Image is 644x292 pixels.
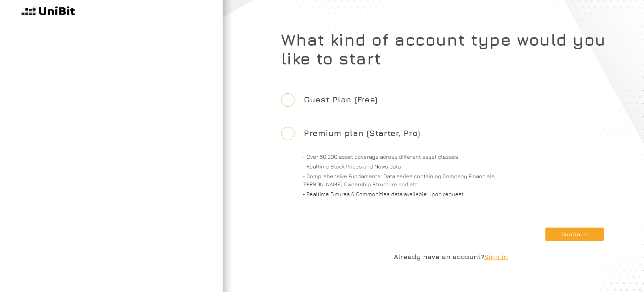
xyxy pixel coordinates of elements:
[303,172,521,188] p: - Comprehensive Fundamental Data series containing Company Financials, [PERSON_NAME], Ownership S...
[21,5,75,17] img: v31kVAdV+ltHqyPP9805dAV0ttielyHdjWdf+P4AoAAAAleaEIAAAAEFwBAABAcAUAAEBwBQAAAMEVAAAABFcAAAAEVwAAABB...
[281,252,621,262] p: Already have an account?
[303,162,521,171] p: - Realtime Stock Prices and News data
[484,253,508,260] span: Sign in
[303,190,521,198] p: - Realtime Futures & Commodities data available upon request
[299,117,426,148] label: Premium plan (Starter, Pro)
[610,258,636,284] iframe: Drift Widget Chat Controller
[303,153,521,161] p: - Over 60,000 asset coverage across different asset classes
[506,88,640,262] iframe: Drift Widget Chat Window
[281,30,621,68] h1: What kind of account type would you like to start
[299,84,383,115] label: Guest Plan (Free)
